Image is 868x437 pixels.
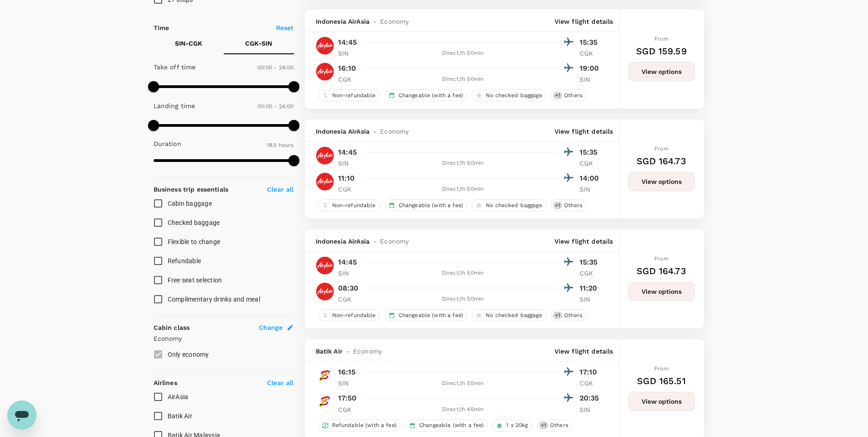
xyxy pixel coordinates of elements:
span: Economy [353,347,382,356]
span: Complimentary drinks and meal [168,296,260,303]
span: Others [546,421,572,429]
div: Non-refundable [318,309,380,321]
p: CGK [580,269,602,278]
span: Changeable (with a fee) [416,421,487,429]
span: Indonesia AirAsia [316,17,370,26]
div: 1 x 20kg [492,420,532,432]
p: CGK [338,75,361,84]
p: 08:30 [338,283,359,294]
span: From [654,146,668,152]
span: Others [560,202,586,209]
span: - [370,17,380,26]
p: Clear all [267,185,293,194]
span: Refundable [168,257,201,265]
span: Non-refundable [329,312,380,319]
h6: SGD 164.73 [637,154,686,168]
iframe: Button to launch messaging window [7,401,36,430]
div: No checked baggage [472,199,546,211]
p: CGK - SIN [245,39,272,48]
p: 11:20 [580,283,602,294]
p: 20:35 [580,393,602,404]
h6: SGD 159.59 [636,44,687,58]
span: Economy [380,127,409,136]
div: Direct , 1h 50min [366,75,560,84]
p: CGK [338,295,361,304]
span: No checked baggage [482,312,546,319]
p: SIN [338,49,361,58]
button: View options [628,392,695,411]
div: Changeable (with a fee) [385,89,467,101]
div: Non-refundable [318,199,380,211]
p: Take off time [154,62,196,72]
img: QZ [316,146,334,165]
span: Cabin baggage [168,200,212,207]
p: View flight details [555,17,613,26]
span: + 1 [553,312,562,319]
span: Economy [380,17,409,26]
span: From [654,365,668,372]
span: Changeable (with a fee) [395,92,467,99]
p: 15:35 [580,257,602,268]
div: No checked baggage [472,89,546,101]
p: 15:35 [580,37,602,48]
div: Direct , 1h 50min [366,269,560,278]
p: SIN [580,75,602,84]
p: Reset [276,23,294,32]
span: Indonesia AirAsia [316,127,370,136]
span: - [343,347,353,356]
div: +1Others [551,199,586,211]
img: QZ [316,282,334,301]
p: SIN - CGK [175,39,202,48]
p: Economy [154,334,294,343]
p: CGK [580,159,602,168]
p: CGK [580,49,602,58]
span: Checked baggage [168,219,220,226]
img: QZ [316,36,334,55]
span: + 1 [539,421,548,429]
div: No checked baggage [472,309,546,321]
img: QZ [316,62,334,81]
div: Direct , 1h 50min [366,185,560,194]
strong: Airlines [154,379,177,386]
span: Free seat selection [168,276,222,284]
span: Non-refundable [329,202,380,209]
p: CGK [338,185,361,194]
p: 16:15 [338,367,356,378]
span: 1 x 20kg [503,421,531,429]
img: ID [316,392,334,411]
img: QZ [316,172,334,191]
p: View flight details [555,237,613,246]
p: 14:00 [580,173,602,184]
span: 18.0 hours [267,142,294,148]
p: Landing time [154,101,195,110]
div: Changeable (with a fee) [385,199,467,211]
span: Batik Air [316,347,343,356]
strong: Business trip essentials [154,186,229,193]
div: Direct , 1h 50min [366,295,560,304]
p: CGK [338,405,361,414]
p: SIN [338,379,361,388]
div: Direct , 1h 50min [366,159,560,168]
span: Indonesia AirAsia [316,237,370,246]
span: Non-refundable [329,92,380,99]
span: Flexible to change [168,238,221,245]
div: Non-refundable [318,89,380,101]
span: Economy [380,237,409,246]
span: Changeable (with a fee) [395,202,467,209]
button: View options [628,282,695,301]
div: Changeable (with a fee) [405,420,488,432]
span: - [370,127,380,136]
div: Direct , 1h 50min [366,49,560,58]
p: 17:10 [580,367,602,378]
p: 14:45 [338,147,357,158]
span: 00:00 - 24:00 [257,103,294,109]
div: +1Others [551,309,586,321]
span: From [654,255,668,262]
p: 15:35 [580,147,602,158]
button: View options [628,62,695,81]
span: Others [560,92,586,99]
p: Time [154,23,169,32]
p: Clear all [267,378,293,387]
p: 14:45 [338,37,357,48]
div: +1Others [537,420,572,432]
